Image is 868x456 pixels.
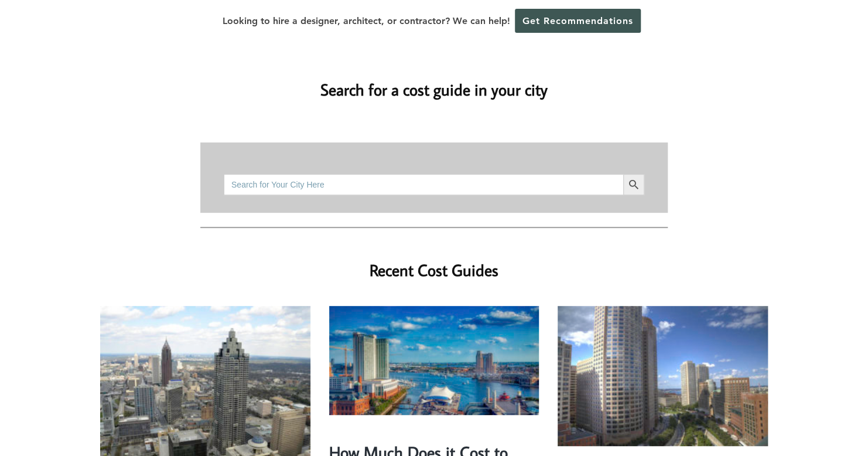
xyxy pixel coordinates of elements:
h2: Search for a cost guide in your city [100,61,768,101]
h2: Recent Cost Guides [200,242,668,283]
input: Search for Your City Here [224,174,623,195]
iframe: Drift Widget Chat Controller [644,372,854,442]
a: Get Recommendations [515,9,641,33]
svg: Search [627,178,640,191]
